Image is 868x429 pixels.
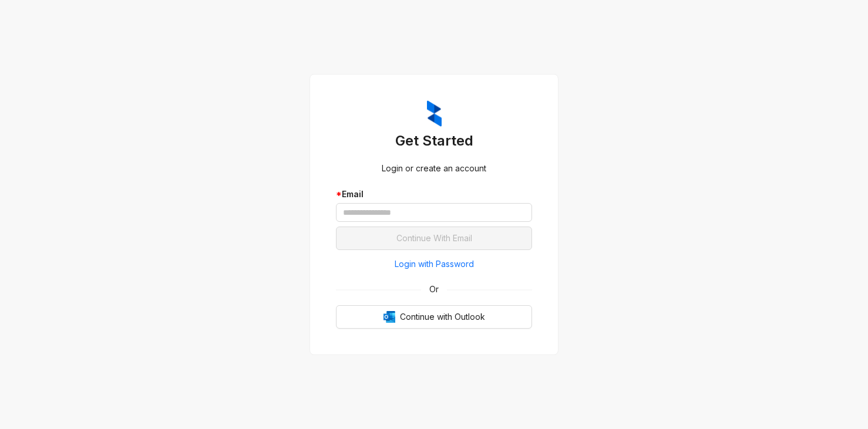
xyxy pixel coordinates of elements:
button: OutlookContinue with Outlook [336,305,532,329]
img: ZumaIcon [427,100,442,127]
h3: Get Started [336,131,532,150]
img: Outlook [383,311,395,323]
span: Or [421,283,447,296]
button: Continue With Email [336,227,532,250]
span: Login with Password [395,258,474,271]
span: Continue with Outlook [400,310,485,323]
div: Login or create an account [336,162,532,175]
button: Login with Password [336,255,532,273]
div: Email [336,188,532,201]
